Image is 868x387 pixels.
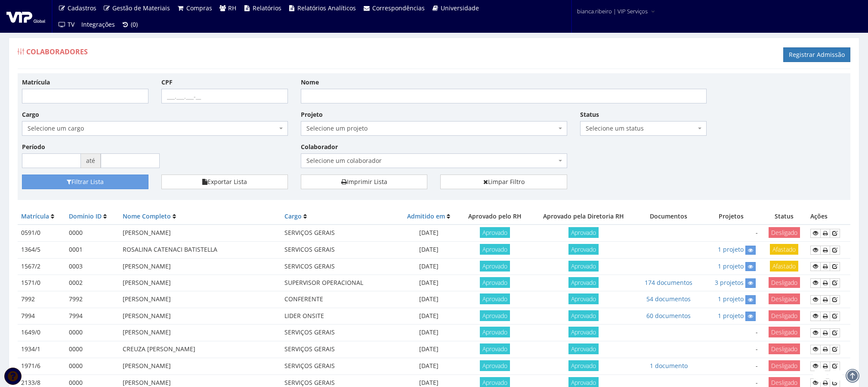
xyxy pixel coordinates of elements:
[701,225,761,241] td: -
[480,227,510,238] span: Aprovado
[18,275,65,291] td: 1571/0
[770,261,798,272] span: Afastado
[65,358,119,375] td: 0000
[399,341,459,358] td: [DATE]
[22,110,39,119] label: Cargo
[636,209,701,225] th: Documentos
[297,4,356,12] span: Relatórios Analíticos
[718,245,744,253] a: 1 projeto
[6,10,45,23] img: logo
[580,110,599,119] label: Status
[22,78,50,87] label: Matrícula
[301,143,338,151] label: Colaborador
[161,175,288,189] button: Exportar Lista
[718,312,744,320] a: 1 projeto
[81,153,101,168] span: até
[372,4,425,12] span: Correspondências
[701,358,761,375] td: -
[480,360,510,371] span: Aprovado
[761,209,807,225] th: Status
[480,244,510,255] span: Aprovado
[783,47,850,62] a: Registrar Admissão
[119,225,281,241] td: [PERSON_NAME]
[568,327,599,337] span: Aprovado
[78,16,118,33] a: Integrações
[301,175,427,189] a: Imprimir Lista
[306,156,556,165] span: Selecione um colaborador
[577,7,648,16] span: bianca.ribeiro | VIP Serviços
[161,89,288,103] input: ___.___.___-__
[22,175,148,189] button: Filtrar Lista
[119,341,281,358] td: CREUZA [PERSON_NAME]
[69,212,102,220] a: Domínio ID
[65,242,119,258] td: 0001
[568,310,599,321] span: Aprovado
[18,325,65,341] td: 1649/0
[281,291,399,308] td: CONFERENTE
[228,4,236,12] span: RH
[399,258,459,275] td: [DATE]
[701,325,761,341] td: -
[119,275,281,291] td: [PERSON_NAME]
[568,261,599,272] span: Aprovado
[650,362,688,370] a: 1 documento
[586,124,696,133] span: Selecione um status
[701,341,761,358] td: -
[769,327,800,337] span: Desligado
[65,258,119,275] td: 0003
[459,209,531,225] th: Aprovado pelo RH
[301,110,323,119] label: Projeto
[161,78,173,87] label: CPF
[253,4,281,12] span: Relatórios
[646,312,691,320] a: 60 documentos
[281,358,399,375] td: SERVIÇOS GERAIS
[112,4,170,12] span: Gestão de Materiais
[399,275,459,291] td: [DATE]
[646,295,691,303] a: 54 documentos
[26,47,88,56] span: Colaboradores
[68,20,74,28] span: TV
[119,242,281,258] td: ROSALINA CATENACI BATISTELLA
[769,360,800,371] span: Desligado
[568,293,599,304] span: Aprovado
[568,244,599,255] span: Aprovado
[715,278,744,287] a: 3 projetos
[18,308,65,324] td: 7994
[399,325,459,341] td: [DATE]
[531,209,636,225] th: Aprovado pela Diretoria RH
[769,293,800,304] span: Desligado
[55,16,78,33] a: TV
[18,358,65,375] td: 1971/6
[407,212,445,220] a: Admitido em
[119,258,281,275] td: [PERSON_NAME]
[770,244,798,255] span: Afastado
[119,358,281,375] td: [PERSON_NAME]
[769,227,800,238] span: Desligado
[399,308,459,324] td: [DATE]
[281,258,399,275] td: SERVICOS GERAIS
[645,278,692,287] a: 174 documentos
[28,124,277,133] span: Selecione um cargo
[18,291,65,308] td: 7992
[568,227,599,238] span: Aprovado
[718,262,744,270] a: 1 projeto
[441,4,479,12] span: Universidade
[399,291,459,308] td: [DATE]
[131,20,138,28] span: (0)
[281,308,399,324] td: LIDER ONSITE
[480,261,510,272] span: Aprovado
[68,4,96,12] span: Cadastros
[281,242,399,258] td: SERVICOS GERAIS
[480,293,510,304] span: Aprovado
[18,341,65,358] td: 1934/1
[119,325,281,341] td: [PERSON_NAME]
[118,16,142,33] a: (0)
[807,209,850,225] th: Ações
[701,209,761,225] th: Projetos
[281,325,399,341] td: SERVIÇOS GERAIS
[81,20,115,28] span: Integrações
[186,4,212,12] span: Compras
[18,258,65,275] td: 1567/2
[284,212,302,220] a: Cargo
[769,277,800,288] span: Desligado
